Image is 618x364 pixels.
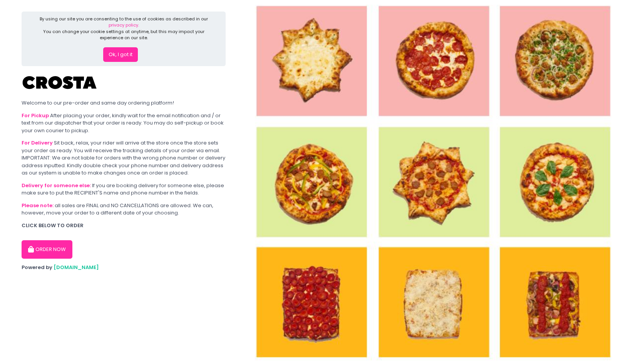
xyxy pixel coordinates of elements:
[22,182,91,189] b: Delivery for someone else:
[22,222,226,229] div: CLICK BELOW TO ORDER
[22,202,54,209] b: Please note:
[22,240,72,259] button: ORDER NOW
[103,47,138,62] button: Ok, I got it
[109,22,139,28] a: privacy policy.
[22,71,99,94] img: Crosta Pizzeria
[22,112,226,135] div: After placing your order, kindly wait for the email notification and / or text from our dispatche...
[22,182,226,197] div: If you are booking delivery for someone else, please make sure to put the RECIPIENT'S name and ph...
[22,264,226,271] div: Powered by
[54,264,99,271] a: [DOMAIN_NAME]
[22,139,226,177] div: Sit back, relax, your rider will arrive at the store once the store sets your order as ready. You...
[22,112,49,119] b: For Pickup
[22,139,53,146] b: For Delivery
[22,99,226,107] div: Welcome to our pre-order and same day ordering platform!
[35,16,213,41] div: By using our site you are consenting to the use of cookies as described in our You can change you...
[22,202,226,217] div: all sales are FINAL and NO CANCELLATIONS are allowed. We can, however, move your order to a diffe...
